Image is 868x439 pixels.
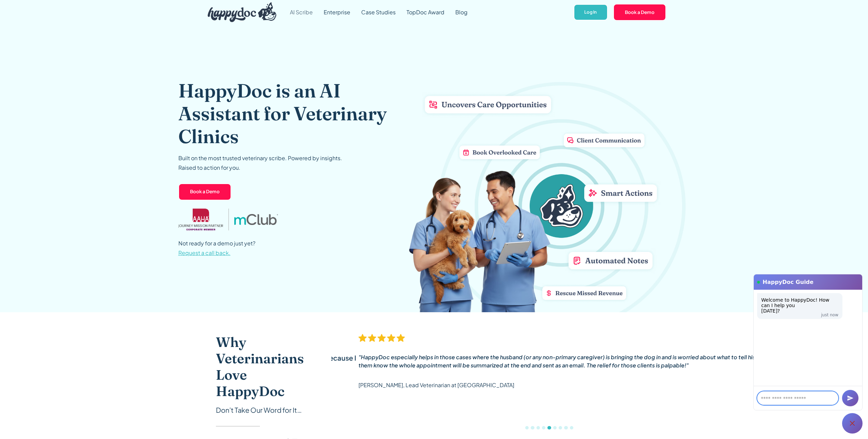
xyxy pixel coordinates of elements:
[525,426,529,429] div: Show slide 1 of 9
[178,79,409,148] h1: HappyDoc is an AI Assistant for Veterinary Clinics
[216,334,304,399] h2: Why Veterinarians Love HappyDoc
[536,426,540,429] div: Show slide 3 of 9
[358,380,514,390] p: [PERSON_NAME], Lead Veterinarian at [GEOGRAPHIC_DATA]
[178,249,231,256] span: Request a call back.
[178,209,223,230] img: AAHA Advantage logo
[570,426,573,429] div: Show slide 9 of 9
[358,353,793,369] em: "HappyDoc especially helps in those cases where the husband (or any non-primary caregiver) is bri...
[574,4,607,21] a: Log In
[553,426,557,429] div: Show slide 6 of 9
[564,426,568,429] div: Show slide 8 of 9
[216,405,304,415] div: Don’t Take Our Word for It…
[358,334,795,436] div: 5 of 9
[178,183,231,200] a: Book a Demo
[178,239,255,258] p: Not ready for a demo just yet?
[234,214,278,225] img: mclub logo
[178,153,342,172] p: Built on the most trusted veterinary scribe. Powered by insights. Raised to action for you.
[547,426,551,429] div: Show slide 5 of 9
[613,4,666,21] a: Book a Demo
[331,334,768,436] div: carousel
[542,426,545,429] div: Show slide 4 of 9
[531,426,534,429] div: Show slide 2 of 9
[208,2,277,22] img: HappyDoc Logo: A happy dog with his ear up, listening.
[559,426,562,429] div: Show slide 7 of 9
[202,1,277,24] a: home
